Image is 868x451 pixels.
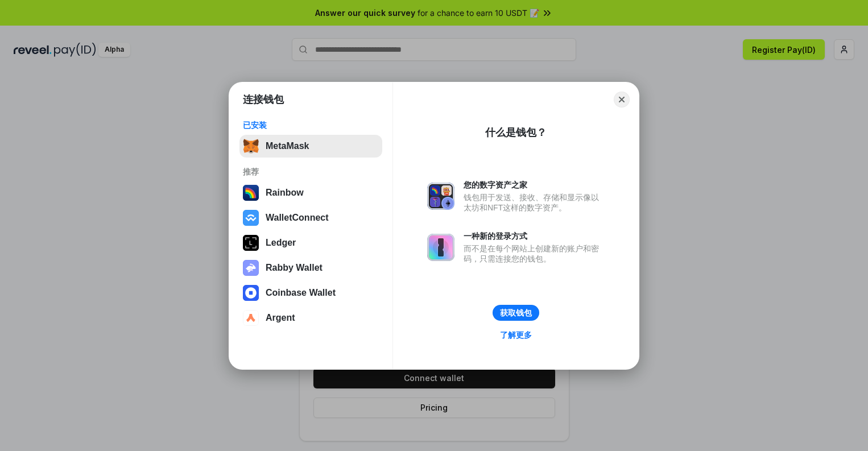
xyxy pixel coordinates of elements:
div: Rainbow [266,188,304,198]
img: svg+xml,%3Csvg%20xmlns%3D%22http%3A%2F%2Fwww.w3.org%2F2000%2Fsvg%22%20fill%3D%22none%22%20viewBox... [427,183,454,210]
div: Ledger [266,238,296,248]
img: svg+xml,%3Csvg%20xmlns%3D%22http%3A%2F%2Fwww.w3.org%2F2000%2Fsvg%22%20width%3D%2228%22%20height%3... [243,235,259,251]
img: svg+xml,%3Csvg%20width%3D%2228%22%20height%3D%2228%22%20viewBox%3D%220%200%2028%2028%22%20fill%3D... [243,285,259,301]
h1: 连接钱包 [243,93,284,106]
div: 已安装 [243,120,379,130]
button: WalletConnect [239,206,382,229]
div: 一种新的登录方式 [464,231,605,241]
button: Close [614,92,630,107]
img: svg+xml,%3Csvg%20width%3D%2228%22%20height%3D%2228%22%20viewBox%3D%220%200%2028%2028%22%20fill%3D... [243,310,259,326]
div: 什么是钱包？ [485,126,547,139]
div: 推荐 [243,167,379,177]
img: svg+xml,%3Csvg%20xmlns%3D%22http%3A%2F%2Fwww.w3.org%2F2000%2Fsvg%22%20fill%3D%22none%22%20viewBox... [427,234,454,261]
div: Coinbase Wallet [266,288,336,298]
img: svg+xml,%3Csvg%20width%3D%2228%22%20height%3D%2228%22%20viewBox%3D%220%200%2028%2028%22%20fill%3D... [243,210,259,226]
button: 获取钱包 [493,305,539,321]
div: WalletConnect [266,213,329,223]
img: svg+xml,%3Csvg%20xmlns%3D%22http%3A%2F%2Fwww.w3.org%2F2000%2Fsvg%22%20fill%3D%22none%22%20viewBox... [243,260,259,276]
button: Rainbow [239,181,382,204]
img: svg+xml,%3Csvg%20fill%3D%22none%22%20height%3D%2233%22%20viewBox%3D%220%200%2035%2033%22%20width%... [243,138,259,154]
div: Rabby Wallet [266,263,323,273]
div: Argent [266,313,295,323]
a: 了解更多 [493,328,539,342]
div: 获取钱包 [500,308,532,318]
button: Rabby Wallet [239,256,382,279]
button: Coinbase Wallet [239,282,382,304]
div: 而不是在每个网站上创建新的账户和密码，只需连接您的钱包。 [464,243,605,264]
div: 您的数字资产之家 [464,180,605,190]
div: 了解更多 [500,330,532,340]
img: svg+xml,%3Csvg%20width%3D%22120%22%20height%3D%22120%22%20viewBox%3D%220%200%20120%20120%22%20fil... [243,185,259,201]
button: MetaMask [239,135,382,158]
button: Argent [239,307,382,329]
button: Ledger [239,231,382,254]
div: 钱包用于发送、接收、存储和显示像以太坊和NFT这样的数字资产。 [464,192,605,213]
div: MetaMask [266,141,309,151]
